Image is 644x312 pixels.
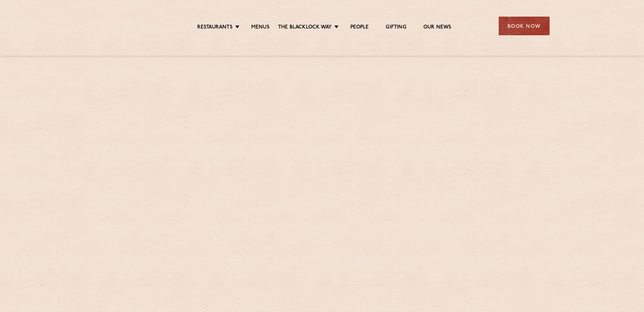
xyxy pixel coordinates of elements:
a: The Blacklock Way [278,24,332,32]
a: Restaurants [197,24,233,32]
a: Menus [251,24,270,32]
a: People [350,24,369,32]
a: Gifting [386,24,406,32]
a: Our News [423,24,452,32]
img: svg%3E [95,6,153,45]
div: Book Now [499,17,550,35]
